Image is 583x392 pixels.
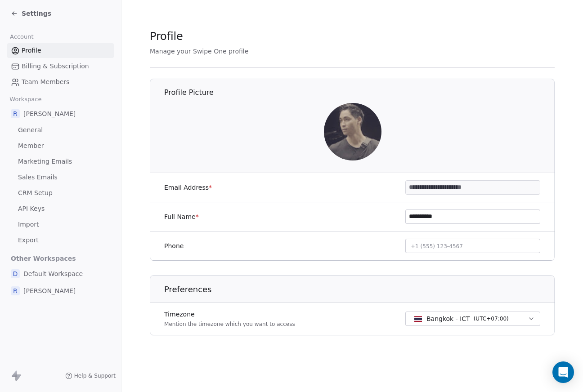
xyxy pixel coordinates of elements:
[7,75,114,89] a: Team Members
[22,46,41,55] span: Profile
[150,30,183,43] span: Profile
[23,109,76,118] span: [PERSON_NAME]
[11,109,20,118] span: R
[7,233,114,248] a: Export
[7,59,114,74] a: Billing & Subscription
[22,77,69,87] span: Team Members
[7,251,80,266] span: Other Workspaces
[7,186,114,200] a: CRM Setup
[405,239,540,253] button: +1 (555) 123-4567
[426,314,470,323] span: Bangkok - ICT
[6,30,37,44] span: Account
[164,183,212,192] label: Email Address
[18,236,39,245] span: Export
[164,88,555,98] h1: Profile Picture
[164,321,295,328] p: Mention the timezone which you want to access
[164,241,184,250] label: Phone
[411,243,463,249] span: +1 (555) 123-4567
[18,125,43,135] span: General
[150,48,248,55] span: Manage your Swipe One profile
[324,103,381,160] img: BvDHK8rknhfp58Z03FJGbX6NNRVc2mQsBO1XdCzZ0pM
[11,9,51,18] a: Settings
[11,286,20,295] span: R
[18,204,45,214] span: API Keys
[7,43,114,58] a: Profile
[7,138,114,153] a: Member
[22,9,51,18] span: Settings
[7,154,114,169] a: Marketing Emails
[474,315,509,323] span: ( UTC+07:00 )
[164,310,295,319] label: Timezone
[18,188,53,198] span: CRM Setup
[74,372,116,379] span: Help & Support
[552,361,574,383] div: Open Intercom Messenger
[7,123,114,138] a: General
[7,217,114,232] a: Import
[18,157,72,166] span: Marketing Emails
[23,269,83,278] span: Default Workspace
[7,201,114,216] a: API Keys
[65,372,116,379] a: Help & Support
[164,212,199,221] label: Full Name
[18,173,58,182] span: Sales Emails
[23,286,76,295] span: [PERSON_NAME]
[18,220,39,229] span: Import
[18,141,44,151] span: Member
[22,62,89,71] span: Billing & Subscription
[164,284,555,295] h1: Preferences
[6,93,45,106] span: Workspace
[7,170,114,185] a: Sales Emails
[11,269,20,278] span: D
[405,312,540,326] button: Bangkok - ICT(UTC+07:00)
